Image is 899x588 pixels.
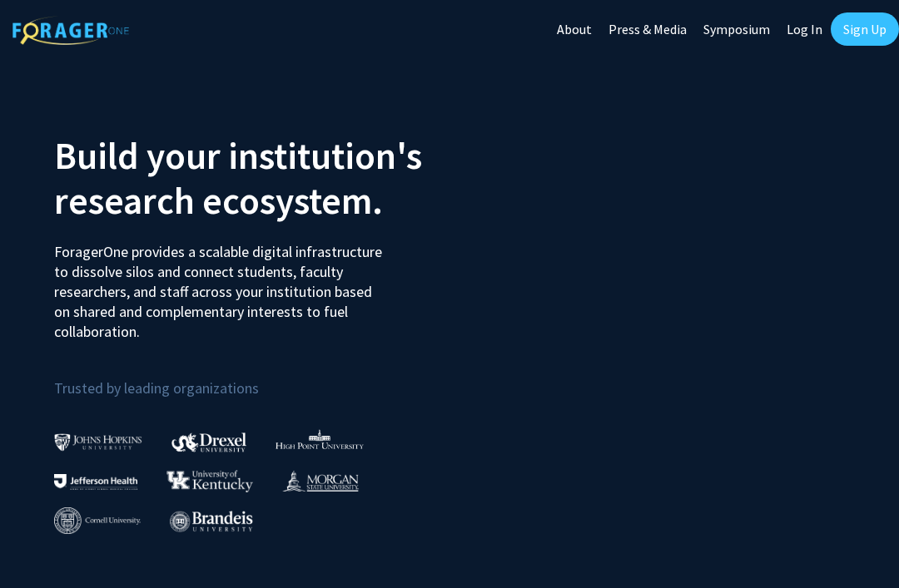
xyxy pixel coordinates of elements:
p: Trusted by leading organizations [54,355,437,401]
a: Sign Up [831,12,899,46]
img: Morgan State University [282,470,359,492]
img: ForagerOne Logo [12,16,129,45]
p: ForagerOne provides a scalable digital infrastructure to dissolve silos and connect students, fac... [54,230,391,342]
img: University of Kentucky [166,470,253,492]
img: Brandeis University [170,511,253,531]
img: Cornell University [54,507,141,535]
img: Thomas Jefferson University [54,474,137,490]
img: High Point University [276,429,364,449]
h2: Build your institution's research ecosystem. [54,133,437,223]
img: Drexel University [171,432,246,452]
img: Johns Hopkins University [54,433,142,451]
